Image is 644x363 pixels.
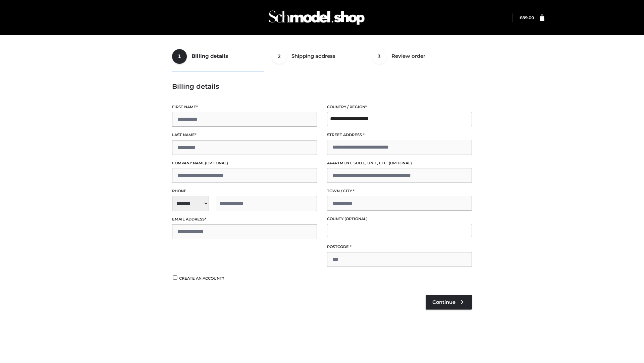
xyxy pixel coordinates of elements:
[172,275,178,280] input: Create an account?
[172,104,317,110] label: First name
[520,15,534,20] bdi: 89.00
[426,295,472,310] a: Continue
[172,82,472,90] h3: Billing details
[205,161,228,165] span: (optional)
[172,188,317,194] label: Phone
[344,216,368,221] span: (optional)
[327,216,472,222] label: County
[520,15,522,20] span: £
[327,104,472,110] label: Country / Region
[179,276,224,281] span: Create an account?
[432,299,455,305] span: Continue
[266,4,367,31] img: Schmodel Admin 964
[172,132,317,138] label: Last name
[389,161,412,165] span: (optional)
[520,15,534,20] a: £89.00
[172,216,317,223] label: Email address
[327,132,472,138] label: Street address
[327,244,472,250] label: Postcode
[172,160,317,166] label: Company name
[327,160,472,166] label: Apartment, suite, unit, etc.
[327,188,472,194] label: Town / City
